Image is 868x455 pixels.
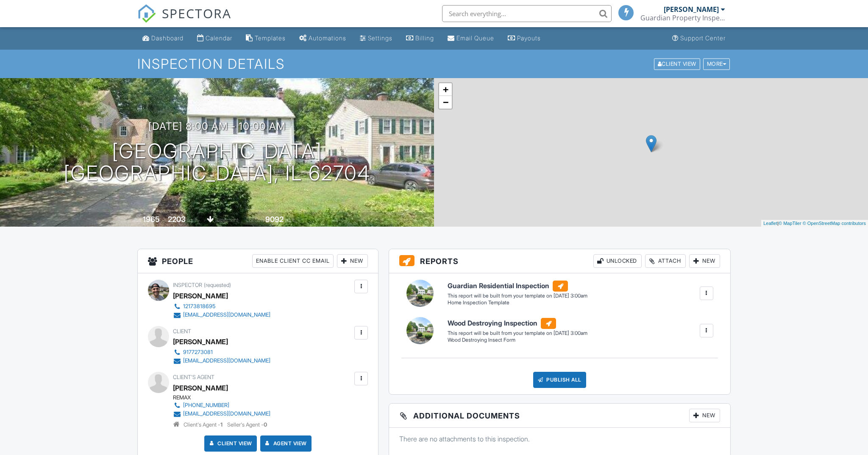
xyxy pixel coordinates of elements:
[593,254,642,268] div: Unlocked
[173,357,270,365] a: [EMAIL_ADDRESS][DOMAIN_NAME]
[263,439,307,448] a: Agent View
[439,83,452,96] a: Zoom in
[255,34,286,42] div: Templates
[448,299,587,306] div: Home Inspection Template
[640,14,725,22] div: Guardian Property Inspections
[168,215,186,224] div: 2203
[173,282,202,288] span: Inspector
[645,254,686,268] div: Attach
[504,31,544,46] a: Payouts
[132,217,142,223] span: Built
[252,254,334,268] div: Enable Client CC Email
[761,220,868,227] div: |
[183,303,215,310] div: 12173818695
[151,34,184,42] div: Dashboard
[173,289,228,302] div: [PERSON_NAME]
[220,421,223,428] strong: 1
[763,221,777,226] a: Leaflet
[265,215,284,224] div: 9092
[137,56,731,71] h1: Inspection Details
[183,349,213,356] div: 9177273081
[148,121,286,132] h3: [DATE] 8:00 am - 10:00 am
[439,96,452,109] a: Zoom out
[448,281,587,292] h6: Guardian Residential Inspection
[703,58,730,70] div: More
[442,5,612,22] input: Search everything...
[533,372,586,388] div: Publish All
[689,409,720,422] div: New
[139,31,187,46] a: Dashboard
[183,410,270,417] div: [EMAIL_ADDRESS][DOMAIN_NAME]
[173,311,270,319] a: [EMAIL_ADDRESS][DOMAIN_NAME]
[183,357,270,364] div: [EMAIL_ADDRESS][DOMAIN_NAME]
[680,34,726,42] div: Support Center
[399,434,720,444] p: There are no attachments to this inspection.
[183,402,229,409] div: [PHONE_NUMBER]
[138,249,378,273] h3: People
[669,31,729,46] a: Support Center
[264,421,267,428] strong: 0
[517,34,541,42] div: Payouts
[448,318,587,329] h6: Wood Destroying Inspection
[444,31,498,46] a: Email Queue
[173,328,191,334] span: Client
[285,217,295,223] span: sq.ft.
[296,31,350,46] a: Automations (Basic)
[137,4,156,23] img: The Best Home Inspection Software - Spectora
[207,439,252,448] a: Client View
[389,249,730,273] h3: Reports
[227,421,267,428] span: Seller's Agent -
[403,31,437,46] a: Billing
[368,34,392,42] div: Settings
[173,374,214,380] span: Client's Agent
[162,4,231,22] span: SPECTORA
[448,330,587,337] div: This report will be built from your template on [DATE] 3:00am
[356,31,396,46] a: Settings
[184,421,224,428] span: Client's Agent -
[173,410,270,418] a: [EMAIL_ADDRESS][DOMAIN_NAME]
[204,282,231,288] span: (requested)
[689,254,720,268] div: New
[137,11,231,29] a: SPECTORA
[173,348,270,357] a: 9177273081
[173,382,228,394] a: [PERSON_NAME]
[173,401,270,410] a: [PHONE_NUMBER]
[242,31,289,46] a: Templates
[183,312,270,318] div: [EMAIL_ADDRESS][DOMAIN_NAME]
[173,302,270,311] a: 12173818695
[389,404,730,428] h3: Additional Documents
[64,140,370,185] h1: [GEOGRAPHIC_DATA] [GEOGRAPHIC_DATA], IL 62704
[653,60,702,67] a: Client View
[803,221,866,226] a: © OpenStreetMap contributors
[194,31,236,46] a: Calendar
[173,335,228,348] div: [PERSON_NAME]
[187,217,199,223] span: sq. ft.
[448,292,587,299] div: This report will be built from your template on [DATE] 3:00am
[215,217,238,223] span: basement
[456,34,494,42] div: Email Queue
[779,221,801,226] a: © MapTiler
[173,394,277,401] div: REMAX
[448,337,587,344] div: Wood Destroying Insect Form
[654,58,700,70] div: Client View
[664,5,719,14] div: [PERSON_NAME]
[143,215,160,224] div: 1965
[337,254,368,268] div: New
[206,34,232,42] div: Calendar
[246,217,264,223] span: Lot Size
[415,34,434,42] div: Billing
[309,34,346,42] div: Automations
